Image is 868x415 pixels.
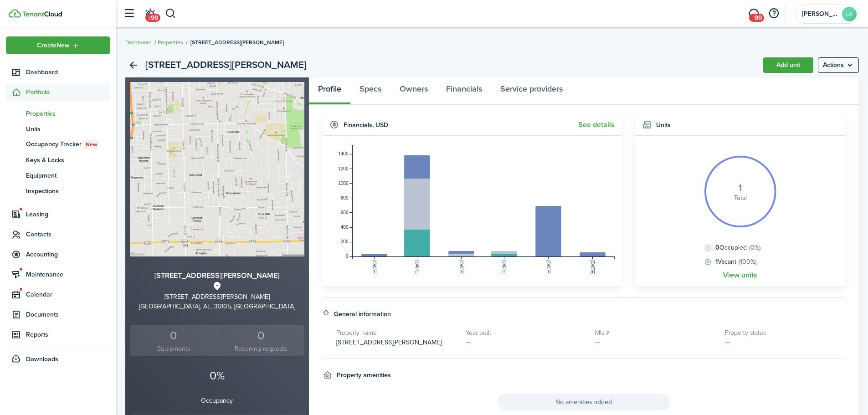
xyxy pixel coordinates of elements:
a: 0Equipments [130,325,217,356]
span: Documents [26,310,110,319]
img: Property avatar [130,82,304,256]
b: 1 [715,257,718,266]
span: Reports [26,330,110,339]
span: New [86,140,97,149]
span: Properties [26,109,110,118]
tspan: 200 [340,240,348,245]
img: TenantCloud [9,9,21,18]
b: 0 [715,243,719,252]
button: Open resource center [766,6,781,21]
span: Contacts [26,230,110,239]
div: [GEOGRAPHIC_DATA], AL, 36105, [GEOGRAPHIC_DATA] [130,302,304,311]
span: — [595,338,601,347]
span: [STREET_ADDRESS][PERSON_NAME] [190,38,284,46]
h5: Property status [725,328,845,338]
span: Leigh Anne [802,11,838,17]
span: Occupancy Tracker [26,139,110,149]
h3: [STREET_ADDRESS][PERSON_NAME] [130,270,304,282]
small: Equipments [132,344,215,354]
tspan: [DATE] [459,261,464,275]
button: Search [165,6,176,21]
h5: Mls # [595,328,715,338]
span: Vacant [713,257,756,266]
span: Accounting [26,250,110,259]
a: Specs [350,77,390,105]
h2: [STREET_ADDRESS][PERSON_NAME] [145,57,307,73]
span: +99 [145,14,160,22]
span: [STREET_ADDRESS][PERSON_NAME] [336,338,442,347]
i: 1 [739,183,742,193]
a: Equipment [6,168,110,183]
a: Owners [390,77,437,105]
span: (0%) [749,243,760,252]
span: Dashboard [26,67,110,77]
tspan: [DATE] [546,261,551,275]
tspan: 1000 [338,181,349,186]
button: Open menu [818,57,859,73]
span: Total [734,193,747,203]
tspan: [DATE] [414,261,419,275]
a: Service providers [491,77,572,105]
a: Add unit [763,57,813,73]
h5: Property name [336,328,457,338]
tspan: 600 [340,210,348,215]
h4: Units [656,120,671,130]
a: Units [6,121,110,137]
a: Back [125,57,141,73]
p: 0% [130,367,304,384]
span: — [466,338,471,347]
p: Occupancy [130,396,304,405]
span: Portfolio [26,87,110,97]
tspan: 0 [345,254,348,259]
tspan: 1200 [338,166,349,171]
span: (100%) [739,257,756,266]
span: Inspections [26,186,110,196]
a: 0 Recurring requests [217,325,304,356]
avatar-text: LA [842,7,857,21]
div: [STREET_ADDRESS][PERSON_NAME] [130,292,304,302]
span: Occupied [713,243,760,252]
menu-btn: Actions [818,57,859,73]
a: Notifications [141,2,159,26]
a: Occupancy TrackerNew [6,137,110,152]
a: View units [723,271,757,279]
span: Downloads [26,354,58,364]
tspan: 400 [340,225,348,230]
a: Dashboard [125,38,152,46]
img: TenantCloud [22,11,62,17]
span: — [725,338,730,347]
a: Properties [6,106,110,121]
div: 0 [220,327,302,344]
h5: Year built [466,328,586,338]
div: 0 [132,327,215,344]
button: Open menu [6,36,110,54]
span: Equipment [26,171,110,180]
span: Calendar [26,290,110,299]
tspan: 1400 [338,152,349,157]
button: Open sidebar [120,5,138,22]
span: Create New [37,42,70,49]
a: See details [578,121,615,129]
span: No amenities added [497,394,670,410]
small: Recurring requests [220,344,302,354]
tspan: 800 [340,195,348,200]
a: Reports [6,326,110,343]
tspan: [DATE] [502,261,507,275]
a: Inspections [6,183,110,199]
h4: Financials , USD [344,120,388,130]
span: Units [26,124,110,134]
span: Maintenance [26,270,110,279]
a: Financials [437,77,491,105]
h4: Property amenities [337,370,391,380]
h4: General information [334,309,391,319]
tspan: [DATE] [371,261,376,275]
tspan: [DATE] [590,261,595,275]
span: Keys & Locks [26,155,110,165]
span: Leasing [26,210,110,219]
a: Properties [158,38,183,46]
a: Messaging [745,2,762,26]
span: +99 [749,14,764,22]
a: Dashboard [6,63,110,81]
a: Keys & Locks [6,152,110,168]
